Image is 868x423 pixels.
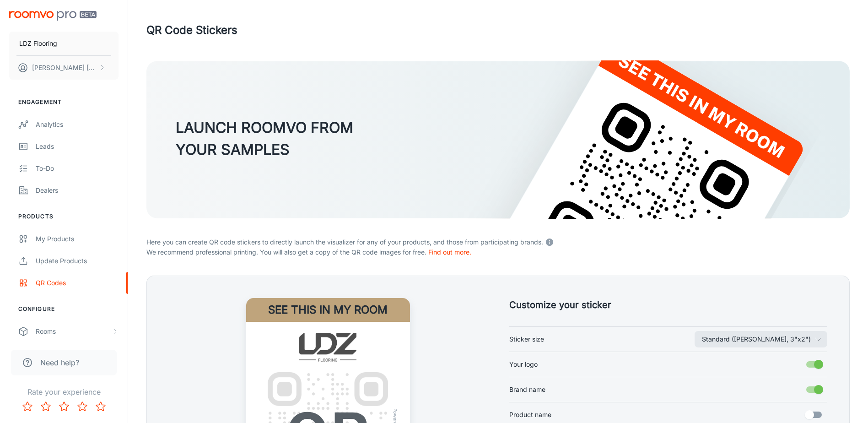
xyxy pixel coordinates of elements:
[509,334,544,344] span: Sticker size
[37,397,55,416] button: Rate 2 star
[146,22,237,38] h1: QR Code Stickers
[270,333,387,363] img: LDZ Flooring
[18,397,37,416] button: Rate 1 star
[92,397,110,416] button: Rate 5 star
[509,359,538,369] span: Your logo
[36,185,119,195] div: Dealers
[36,163,119,174] div: To-do
[36,278,119,288] div: QR Codes
[19,38,57,49] p: LDZ Flooring
[36,141,119,152] div: Leads
[509,385,545,395] span: Brand name
[176,117,353,161] h3: LAUNCH ROOMVO FROM YOUR SAMPLES
[146,235,850,247] p: Here you can create QR code stickers to directly launch the visualizer for any of your products, ...
[32,63,97,73] p: [PERSON_NAME] [PERSON_NAME]
[55,397,73,416] button: Rate 3 star
[36,326,111,336] div: Rooms
[7,386,120,397] p: Rate your experience
[509,410,551,420] span: Product name
[36,234,119,244] div: My Products
[246,298,410,322] h4: See this in my room
[9,11,97,21] img: Roomvo PRO Beta
[9,56,119,80] button: [PERSON_NAME] [PERSON_NAME]
[146,247,850,257] p: We recommend professional printing. You will also get a copy of the QR code images for free.
[36,256,119,266] div: Update Products
[36,119,119,130] div: Analytics
[9,32,119,55] button: LDZ Flooring
[73,397,92,416] button: Rate 4 star
[509,298,828,312] h5: Customize your sticker
[40,357,79,368] span: Need help?
[428,248,471,256] a: Find out more.
[695,331,827,347] button: Sticker size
